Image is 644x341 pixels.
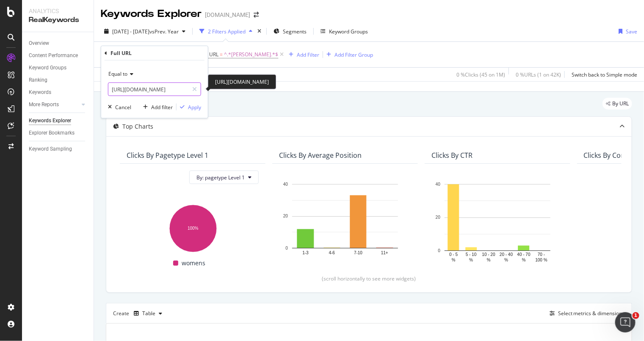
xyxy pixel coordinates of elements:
text: 70 - [538,252,545,257]
span: = [220,51,223,58]
div: Add Filter [297,51,319,58]
a: Keyword Sampling [29,145,88,154]
span: womens [182,258,205,268]
div: Full URL [111,49,132,57]
svg: A chart. [279,180,411,260]
span: By: pagetype Level 1 [196,174,245,181]
text: 20 [283,214,288,219]
text: 11+ [381,251,388,256]
div: Save [626,28,637,35]
div: Keyword Groups [29,63,66,72]
div: Create [113,307,166,320]
span: [DATE] - [DATE] [112,28,149,35]
div: Top Charts [122,122,153,131]
a: More Reports [29,100,79,109]
div: Clicks By Average Position [279,151,362,159]
text: 20 [436,215,441,220]
div: Explorer Bookmarks [29,129,75,137]
button: Segments [270,25,310,38]
button: Add filter [140,103,173,111]
div: [DOMAIN_NAME] [205,11,250,19]
text: 0 [438,248,440,253]
span: Segments [283,28,307,35]
svg: A chart. [127,200,259,253]
div: Clicks By CTR [431,151,473,159]
div: Add filter [151,103,173,110]
button: Keyword Groups [317,25,371,38]
text: 7-10 [354,251,362,256]
div: Content Performance [29,51,78,60]
button: Table [130,307,166,320]
div: Select metrics & dimensions [558,310,625,317]
button: Apply [177,103,201,111]
div: Keyword Groups [329,28,368,35]
text: % [522,258,526,262]
text: 4-6 [329,251,335,256]
button: 2 Filters Applied [196,25,256,38]
text: % [452,258,456,262]
a: Keywords Explorer [29,116,88,125]
div: legacy label [603,98,632,110]
div: More Reports [29,100,59,109]
div: Keywords Explorer [29,116,71,125]
button: Add Filter [285,49,319,60]
span: vs Prev. Year [149,28,179,35]
div: 0 % Clicks ( 45 on 1M ) [456,71,505,78]
div: Ranking [29,76,47,85]
div: Clicks By pagetype Level 1 [127,151,208,159]
span: By URL [612,101,629,106]
div: 2 Filters Applied [208,28,246,35]
span: 1 [633,312,639,319]
button: Add Filter Group [323,49,373,60]
text: 0 - 5 [449,252,458,257]
span: Equal to [108,70,127,77]
a: Ranking [29,76,88,85]
text: % [504,258,508,262]
div: Analytics [29,7,87,15]
div: Table [142,311,155,316]
iframe: Intercom live chat [615,312,636,333]
div: arrow-right-arrow-left [254,12,259,18]
a: Explorer Bookmarks [29,129,88,137]
div: 0 % URLs ( 1 on 42K ) [516,71,561,78]
button: Switch back to Simple mode [568,68,637,81]
text: % [469,258,473,262]
text: 20 - 40 [500,252,513,257]
a: Overview [29,39,88,48]
div: RealKeywords [29,15,87,25]
text: 10 - 20 [482,252,496,257]
button: By: pagetype Level 1 [189,170,259,184]
text: 1-3 [302,251,309,256]
button: Save [615,25,637,38]
text: % [487,258,491,262]
text: 40 - 70 [517,252,531,257]
div: (scroll horizontally to see more widgets) [116,275,622,282]
div: Keyword Sampling [29,145,72,154]
a: Keyword Groups [29,63,88,72]
div: Add Filter Group [334,51,373,58]
div: [URL][DOMAIN_NAME] [208,74,276,89]
div: Keywords Explorer [101,7,202,21]
text: 40 [283,182,288,187]
div: Keywords [29,88,51,97]
text: 100 % [536,258,547,262]
a: Content Performance [29,51,88,60]
button: Cancel [105,103,131,111]
div: times [256,27,263,36]
text: 0 [285,246,288,250]
a: Keywords [29,88,88,97]
div: Cancel [115,103,131,110]
svg: A chart. [431,180,564,264]
button: Select metrics & dimensions [546,308,625,319]
span: Full URL [200,51,218,58]
div: Apply [188,103,201,110]
span: ^.*[PERSON_NAME].*$ [224,49,278,60]
div: Switch back to Simple mode [572,71,637,78]
button: [DATE] - [DATE]vsPrev. Year [101,25,189,38]
text: 5 - 10 [466,252,477,257]
text: 40 [436,182,441,187]
text: 100% [188,226,199,231]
